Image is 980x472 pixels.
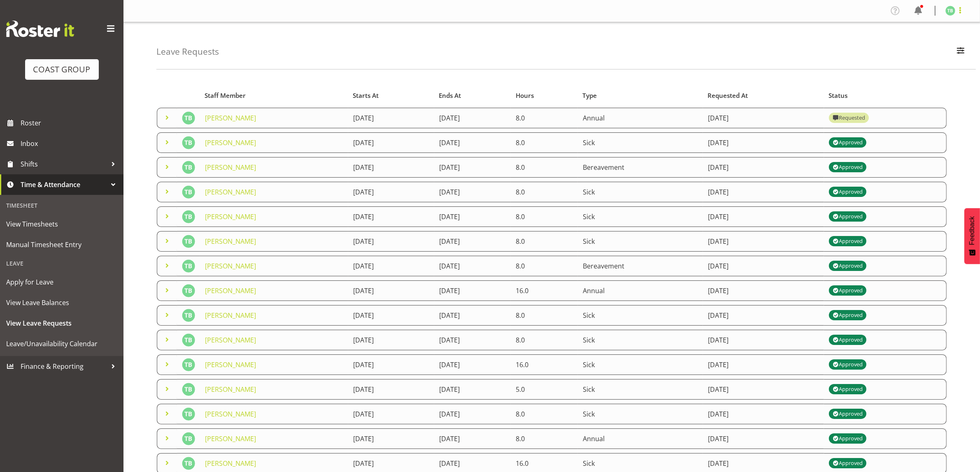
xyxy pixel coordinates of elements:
[182,309,195,322] img: troy-breitmeyer1155.jpg
[6,276,117,288] span: Apply for Leave
[708,91,748,100] span: Requested At
[833,162,862,172] div: Approved
[703,157,824,178] td: [DATE]
[182,161,195,174] img: troy-breitmeyer1155.jpg
[348,330,434,350] td: [DATE]
[205,261,256,271] a: [PERSON_NAME]
[833,138,862,148] div: Approved
[205,286,256,295] a: [PERSON_NAME]
[182,235,195,248] img: troy-breitmeyer1155.jpg
[439,91,461,100] span: Ends At
[703,108,824,128] td: [DATE]
[21,178,107,191] span: Time & Attendance
[945,6,955,16] img: troy-breitmeyer1155.jpg
[205,410,256,419] a: [PERSON_NAME]
[703,256,824,276] td: [DATE]
[511,157,577,178] td: 8.0
[348,305,434,326] td: [DATE]
[511,231,577,252] td: 8.0
[703,182,824,202] td: [DATE]
[182,259,195,273] img: troy-breitmeyer1155.jpg
[952,43,969,61] button: Filter Employees
[829,91,847,100] span: Status
[205,138,256,147] a: [PERSON_NAME]
[182,111,195,125] img: troy-breitmeyer1155.jpg
[2,234,121,255] a: Manual Timesheet Entry
[578,108,703,128] td: Annual
[578,256,703,276] td: Bereavement
[21,360,107,373] span: Finance & Reporting
[2,272,121,292] a: Apply for Leave
[833,113,865,123] div: Requested
[511,404,577,424] td: 8.0
[578,206,703,227] td: Sick
[182,284,195,297] img: troy-breitmeyer1155.jpg
[434,404,511,424] td: [DATE]
[205,113,256,123] a: [PERSON_NAME]
[511,256,577,276] td: 8.0
[434,428,511,449] td: [DATE]
[182,457,195,470] img: troy-breitmeyer1155.jpg
[348,182,434,202] td: [DATE]
[511,305,577,326] td: 8.0
[703,428,824,449] td: [DATE]
[833,360,862,370] div: Approved
[205,187,256,197] a: [PERSON_NAME]
[205,91,246,100] span: Staff Member
[182,407,195,421] img: troy-breitmeyer1155.jpg
[511,428,577,449] td: 8.0
[205,212,256,221] a: [PERSON_NAME]
[2,292,121,313] a: View Leave Balances
[511,280,577,301] td: 16.0
[511,108,577,128] td: 8.0
[578,330,703,350] td: Sick
[348,132,434,153] td: [DATE]
[434,157,511,178] td: [DATE]
[434,330,511,350] td: [DATE]
[348,428,434,449] td: [DATE]
[511,330,577,350] td: 8.0
[578,428,703,449] td: Annual
[205,163,256,172] a: [PERSON_NAME]
[182,383,195,396] img: troy-breitmeyer1155.jpg
[578,157,703,178] td: Bereavement
[833,335,862,345] div: Approved
[833,236,862,246] div: Approved
[968,216,976,245] span: Feedback
[348,354,434,375] td: [DATE]
[434,280,511,301] td: [DATE]
[348,404,434,424] td: [DATE]
[434,305,511,326] td: [DATE]
[182,333,195,347] img: troy-breitmeyer1155.jpg
[2,333,121,354] a: Leave/Unavailability Calendar
[6,317,117,329] span: View Leave Requests
[703,330,824,350] td: [DATE]
[434,256,511,276] td: [DATE]
[182,210,195,223] img: troy-breitmeyer1155.jpg
[2,214,121,234] a: View Timesheets
[21,158,107,170] span: Shifts
[434,132,511,153] td: [DATE]
[434,231,511,252] td: [DATE]
[582,91,597,100] span: Type
[434,206,511,227] td: [DATE]
[703,206,824,227] td: [DATE]
[578,379,703,400] td: Sick
[833,286,862,296] div: Approved
[6,21,74,37] img: Rosterit website logo
[348,256,434,276] td: [DATE]
[578,354,703,375] td: Sick
[833,458,862,468] div: Approved
[434,182,511,202] td: [DATE]
[2,255,121,272] div: Leave
[205,360,256,369] a: [PERSON_NAME]
[205,434,256,443] a: [PERSON_NAME]
[182,358,195,371] img: troy-breitmeyer1155.jpg
[833,409,862,419] div: Approved
[833,310,862,320] div: Approved
[703,305,824,326] td: [DATE]
[703,404,824,424] td: [DATE]
[833,187,862,197] div: Approved
[833,261,862,271] div: Approved
[578,305,703,326] td: Sick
